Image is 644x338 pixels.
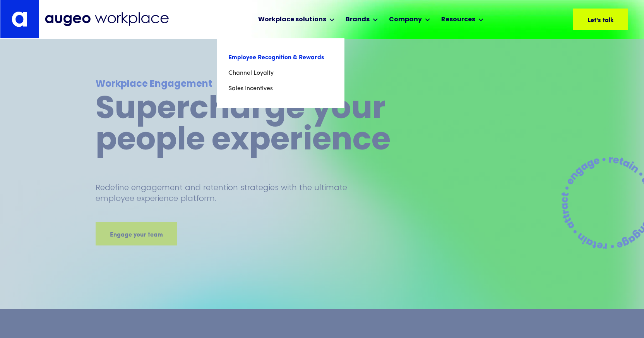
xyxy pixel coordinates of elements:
[389,15,422,24] div: Company
[441,15,475,24] div: Resources
[217,38,344,108] nav: Workplace solutions
[228,50,333,65] a: Employee Recognition & Rewards
[45,12,169,26] img: Augeo Workplace business unit full logo in mignight blue.
[258,15,326,24] div: Workplace solutions
[228,81,333,96] a: Sales Incentives
[228,65,333,81] a: Channel Loyalty
[12,11,27,27] img: Augeo's "a" monogram decorative logo in white.
[346,15,370,24] div: Brands
[573,9,628,30] a: Let's talk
